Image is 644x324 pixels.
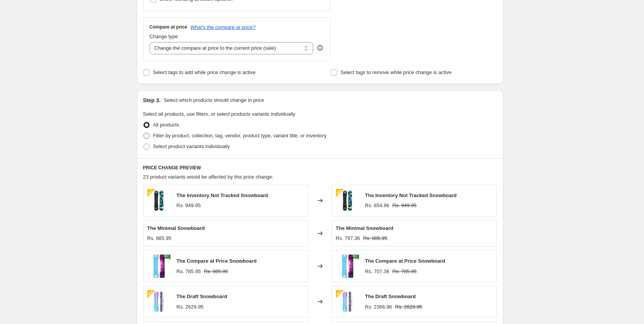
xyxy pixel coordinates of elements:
span: The Minimal Snowboard [336,225,394,231]
span: Change type [150,34,178,39]
strike: Rs. 949.95 [392,202,416,209]
div: Rs. 2366.96 [365,303,392,311]
img: badged-1757038760399_80x.png [147,189,170,212]
div: Rs. 707.36 [365,268,389,275]
img: badged-1757037566375_80x.png [336,290,359,313]
div: Rs. 785.95 [177,268,201,275]
img: badged-1757334956589_80x.png [336,255,359,278]
div: Rs. 854.96 [365,202,389,209]
span: Filter by product, collection, tag, vendor, product type, variant title, or inventory [153,133,327,138]
h6: PRICE CHANGE PREVIEW [143,165,497,171]
span: Select tags to remove while price change is active [341,69,452,75]
span: 23 product variants would be affected by this price change: [143,174,274,180]
img: badged-1757037566375_80x.png [147,290,170,313]
span: The Inventory Not Tracked Snowboard [177,192,268,198]
h2: Step 3. [143,96,161,104]
strike: Rs. 2629.95 [395,303,422,311]
span: The Compare at Price Snowboard [177,258,257,264]
h3: Compare at price [150,24,187,30]
p: Select which products should change in price [164,96,264,104]
strike: Rs. 785.95 [392,268,416,275]
div: help [316,44,324,52]
span: Select product variants individually [153,143,230,149]
div: Rs. 2629.95 [177,303,204,311]
span: The Draft Snowboard [177,294,227,299]
span: The Compare at Price Snowboard [365,258,445,264]
span: The Draft Snowboard [365,294,416,299]
button: What's the compare at price? [191,24,256,30]
span: Select all products, use filters, or select products variants individually [143,111,295,117]
div: Rs. 885.95 [147,235,172,242]
div: Rs. 949.95 [177,202,201,209]
img: badged-1757334956589_80x.png [147,255,170,278]
strike: Rs. 885.95 [363,235,387,242]
img: badged-1757038760399_80x.png [336,189,359,212]
span: The Minimal Snowboard [147,225,205,231]
div: Rs. 797.36 [336,235,360,242]
strike: Rs. 885.95 [204,268,228,275]
span: All products [153,122,179,128]
span: The Inventory Not Tracked Snowboard [365,192,457,198]
span: Select tags to add while price change is active [153,69,256,75]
